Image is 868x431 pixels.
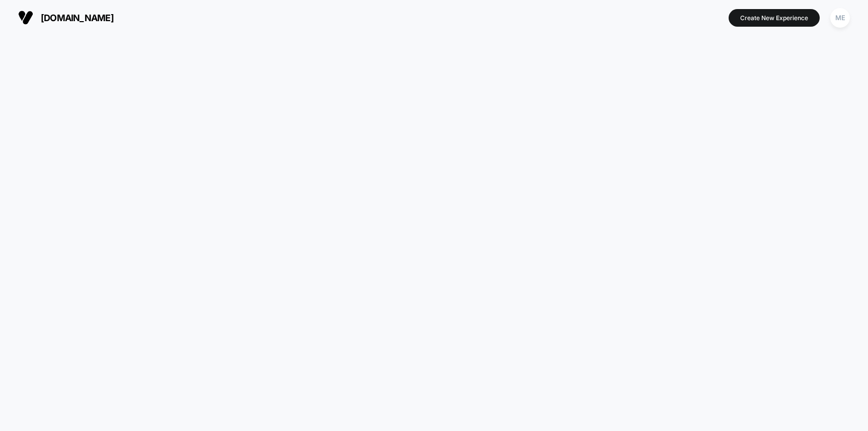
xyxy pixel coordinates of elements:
button: Create New Experience [729,9,820,27]
button: ME [827,8,853,28]
span: [DOMAIN_NAME] [41,13,114,23]
img: Visually logo [18,10,33,25]
div: ME [830,8,850,28]
button: [DOMAIN_NAME] [15,10,117,26]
